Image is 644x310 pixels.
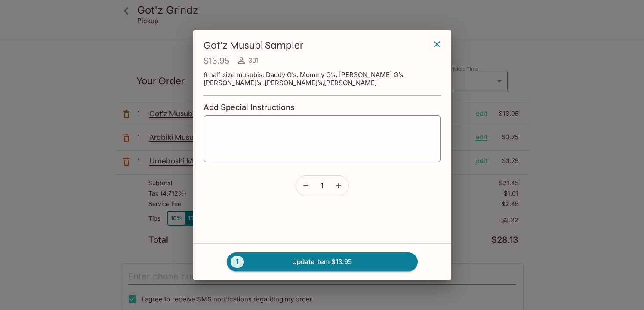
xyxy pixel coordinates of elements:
[203,55,229,66] h4: $13.95
[231,256,244,268] span: 1
[248,56,259,64] span: 301
[203,39,427,52] h3: Got’z Musubi Sampler
[203,71,441,87] p: 6 half size musubis: Daddy G’s, Mommy G’s, [PERSON_NAME] G’s, [PERSON_NAME]’s, [PERSON_NAME]’s,[P...
[320,181,324,190] span: 1
[203,103,441,112] h4: Add Special Instructions
[227,252,418,271] button: 1Update Item $13.95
